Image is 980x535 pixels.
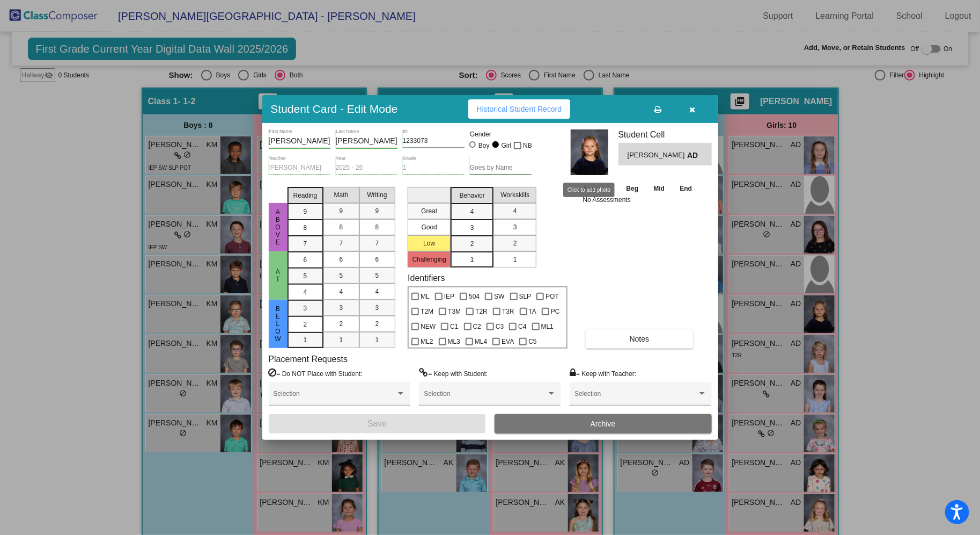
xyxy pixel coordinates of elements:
span: At [273,268,283,283]
span: ML [421,290,430,303]
span: 1 [375,335,379,345]
span: 2 [513,238,517,248]
span: Behavior [460,191,485,200]
span: SW [494,290,504,303]
span: C1 [450,320,458,333]
span: Workskills [500,190,529,200]
button: Save [269,414,486,433]
th: End [672,183,700,194]
span: Notes [630,335,650,343]
label: = Keep with Teacher: [570,368,636,379]
span: 5 [340,271,343,280]
span: ML4 [475,335,487,348]
span: 9 [340,206,343,216]
span: C4 [518,320,526,333]
span: 4 [304,287,307,297]
span: 7 [340,238,343,248]
div: Girl [501,141,512,150]
span: TA [529,305,536,318]
span: 5 [304,271,307,281]
span: 6 [375,255,379,264]
span: 6 [340,255,343,264]
span: T2M [421,305,433,318]
th: Mid [646,183,672,194]
span: 4 [470,207,474,216]
span: 4 [375,287,379,297]
span: Historical Student Record [477,105,562,113]
span: C3 [496,320,504,333]
span: 9 [375,206,379,216]
span: NEW [421,320,436,333]
span: 8 [340,222,343,232]
span: C5 [528,335,536,348]
span: ABove [273,208,283,246]
span: 8 [304,223,307,233]
span: IEP [444,290,454,303]
input: year [336,164,397,172]
div: Boy [478,141,490,150]
span: C2 [473,320,481,333]
input: teacher [269,164,330,172]
span: 2 [375,319,379,329]
span: 3 [513,222,517,232]
input: goes by name [470,164,532,172]
span: EVA [502,335,514,348]
span: 3 [340,303,343,313]
span: Math [334,190,349,200]
label: = Do NOT Place with Student: [269,368,363,379]
span: 7 [375,238,379,248]
span: 1 [340,335,343,345]
span: SLP [519,290,532,303]
span: 7 [304,239,307,249]
label: = Keep with Student: [419,368,488,379]
td: No Assessments [580,194,700,205]
span: NB [523,139,532,152]
mat-label: Gender [470,129,532,139]
span: Reading [293,191,318,200]
span: T3M [448,305,461,318]
span: Writing [367,190,387,200]
span: 8 [375,222,379,232]
span: 3 [375,303,379,313]
span: 2 [470,239,474,249]
span: 4 [340,287,343,297]
span: 5 [375,271,379,280]
input: Enter ID [403,138,465,145]
span: 1 [513,255,517,264]
span: PC [551,305,560,318]
span: POT [546,290,559,303]
span: T2R [475,305,488,318]
span: AD [687,150,702,161]
span: [PERSON_NAME] [628,150,687,161]
span: ML2 [421,335,433,348]
span: 3 [304,303,307,313]
span: Archive [591,420,616,428]
span: 9 [304,207,307,216]
input: grade [403,164,465,172]
label: Identifiers [408,273,445,283]
span: Below [273,305,283,343]
span: ML1 [541,320,554,333]
span: 4 [513,206,517,216]
th: Beg [618,183,646,194]
span: 504 [469,290,480,303]
span: 1 [304,335,307,345]
span: 6 [304,255,307,265]
th: Asses [580,183,619,194]
span: ML3 [448,335,460,348]
span: 1 [470,255,474,264]
h3: Student Card - Edit Mode [271,102,398,115]
button: Historical Student Record [468,99,571,119]
span: 3 [470,223,474,233]
span: 2 [340,319,343,329]
span: Save [367,419,387,428]
button: Notes [586,329,694,349]
h3: Student Cell [618,129,712,140]
span: T3R [502,305,514,318]
label: Placement Requests [269,354,348,364]
button: Archive [495,414,712,433]
span: 2 [304,320,307,329]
